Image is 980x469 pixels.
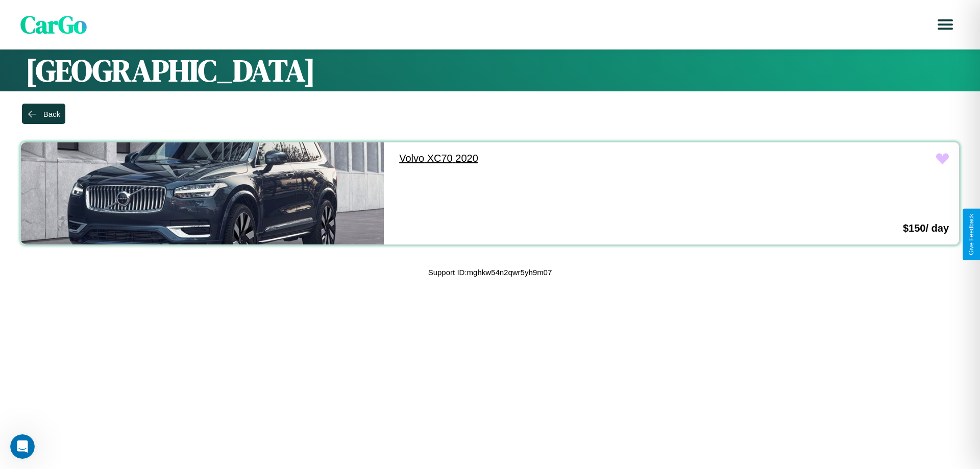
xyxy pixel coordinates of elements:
button: Open menu [931,10,960,39]
div: Back [43,110,60,118]
iframe: Intercom live chat [10,434,35,459]
div: Give Feedback [968,214,975,255]
a: Volvo XC70 2020 [389,142,752,175]
button: Back [22,104,65,124]
h3: $ 150 / day [903,223,949,234]
span: CarGo [20,8,87,41]
h1: [GEOGRAPHIC_DATA] [26,50,954,91]
p: Support ID: mghkw54n2qwr5yh9m07 [428,265,552,279]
